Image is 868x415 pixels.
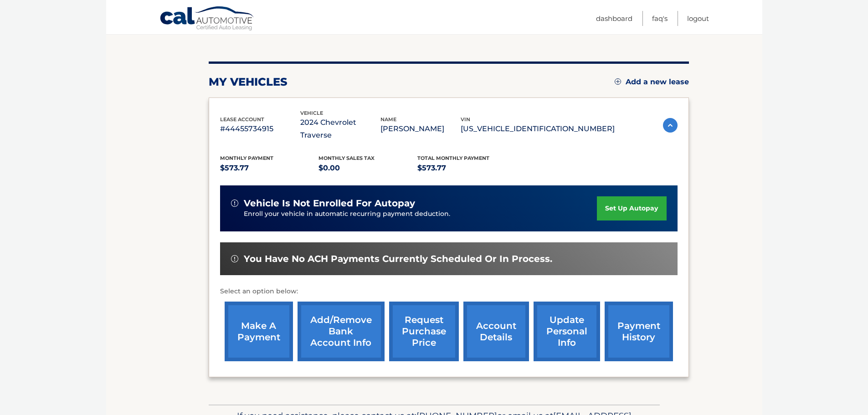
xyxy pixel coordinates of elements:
[159,6,255,32] a: Cal Automotive
[231,200,238,207] img: alert-white.svg
[300,110,323,116] span: vehicle
[220,116,264,123] span: lease account
[461,116,470,123] span: vin
[463,302,529,361] a: account details
[220,123,300,135] p: #44455734915
[380,116,396,123] span: name
[534,302,600,361] a: update personal info
[389,302,459,361] a: request purchase price
[244,253,552,265] span: You have no ACH payments currently scheduled or in process.
[244,198,415,209] span: vehicle is not enrolled for autopay
[597,196,666,220] a: set up autopay
[380,123,461,135] p: [PERSON_NAME]
[652,11,668,26] a: FAQ's
[318,155,375,161] span: Monthly sales Tax
[220,155,273,161] span: Monthly Payment
[615,78,621,85] img: add.svg
[461,123,615,135] p: [US_VEHICLE_IDENTIFICATION_NUMBER]
[244,209,597,219] p: Enroll your vehicle in automatic recurring payment deduction.
[220,162,319,174] p: $573.77
[687,11,709,26] a: Logout
[417,162,516,174] p: $573.77
[220,286,678,297] p: Select an option below:
[615,77,689,87] a: Add a new lease
[417,155,489,161] span: Total Monthly Payment
[663,118,678,133] img: accordion-active.svg
[300,116,380,142] p: 2024 Chevrolet Traverse
[209,75,288,89] h2: my vehicles
[298,302,385,361] a: Add/Remove bank account info
[225,302,293,361] a: make a payment
[231,255,238,262] img: alert-white.svg
[596,11,632,26] a: Dashboard
[318,162,417,174] p: $0.00
[605,302,673,361] a: payment history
